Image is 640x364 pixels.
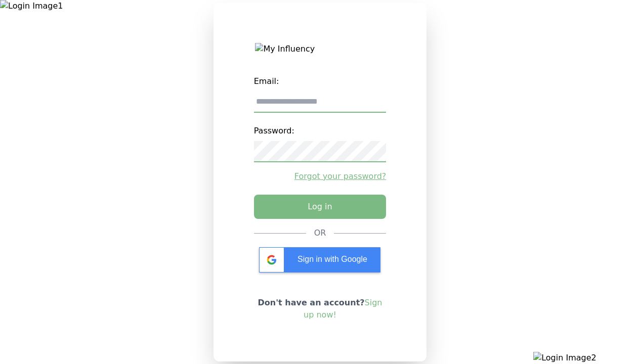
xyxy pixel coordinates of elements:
[254,71,387,92] label: Email:
[254,297,387,321] p: Don't have an account?
[297,255,367,263] span: Sign in with Google
[533,352,640,364] img: Login Image2
[259,247,380,272] div: Sign in with Google
[254,195,387,219] button: Log in
[254,170,387,183] a: Forgot your password?
[254,121,387,141] label: Password:
[314,227,326,239] div: OR
[255,43,385,55] img: My Influency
